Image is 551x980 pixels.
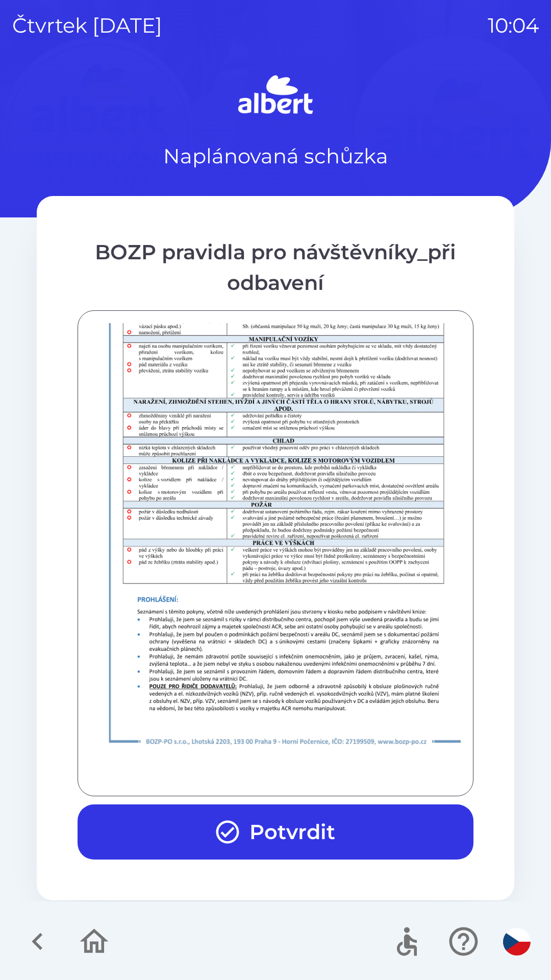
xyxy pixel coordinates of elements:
button: Potvrdit [78,804,473,860]
img: Logo [37,71,514,120]
p: 10:04 [488,10,539,41]
img: cs flag [503,928,531,955]
div: BOZP pravidla pro návštěvníky_při odbavení [78,237,473,298]
p: čtvrtek [DATE] [12,10,162,41]
p: Naplánovaná schůzka [163,141,388,171]
img: t5iKY4Cocv4gECBCogIEgBgIECBAgQIAAAQIEDAQNECBAgAABAgQIECCwAh4EVRAgQIAAAQIECBAg4EHQAAECBAgQIECAAAEC... [90,195,486,755]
